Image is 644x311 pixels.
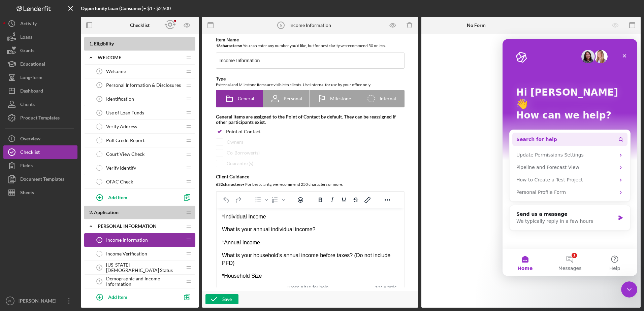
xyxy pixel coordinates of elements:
[5,5,182,206] body: Rich Text Area. Press ALT-0 for help.
[3,294,77,308] button: KH[PERSON_NAME]
[20,145,40,161] div: Checklist
[252,195,269,205] div: Bullet list
[99,280,100,283] tspan: 7
[94,41,114,46] span: Eligibility
[222,294,232,304] div: Save
[382,195,393,205] button: Reveal or hide additional toolbar items
[227,161,253,166] div: Guarantor(s)
[20,71,42,86] div: Long-Term
[130,23,150,28] b: Checklist
[3,57,77,71] button: Educational
[98,223,182,229] div: Personal Information
[3,84,77,98] button: Dashboard
[106,138,144,143] span: Pull Credit Report
[3,132,77,145] button: Overview
[205,294,238,304] button: Save
[216,181,405,188] div: For best clarity, we recommend 250 characters or more.
[20,111,60,126] div: Product Templates
[89,41,93,46] span: 1 .
[20,17,37,32] div: Activity
[106,237,148,243] span: Income Information
[108,191,127,204] div: Add Item
[338,195,350,205] button: Underline
[5,5,182,13] p: *Individual Income
[91,191,179,204] button: Add Item
[3,98,77,111] a: Clients
[20,98,35,113] div: Clients
[216,174,405,179] div: Client Guidance
[3,71,77,84] a: Long-Term
[227,150,260,155] div: Co-Borrower(s)
[380,96,396,101] span: Internal
[3,172,77,186] a: Document Templates
[3,159,77,172] button: Fields
[3,17,77,30] button: Activity
[5,65,182,72] p: *Household Size
[326,195,338,205] button: Italic
[94,209,119,215] span: Application
[106,251,147,256] span: Income Verification
[180,18,195,33] button: Preview as
[20,159,33,174] div: Fields
[20,57,45,72] div: Educational
[216,114,405,125] div: General items are assigned to the Point of Contact by default. They can be reassigned if other pa...
[91,290,179,304] button: Add Item
[106,262,182,273] span: [US_STATE][DEMOGRAPHIC_DATA] Status
[227,139,243,145] div: Owners
[467,23,486,28] b: No Form
[3,111,77,125] a: Product Templates
[278,285,337,290] div: Press Alt+0 for help
[216,76,405,81] div: Type
[5,44,182,59] p: What is your household's annual income before taxes? (Do not include PFD)
[375,285,397,290] button: 104 words
[106,276,182,287] span: Demographic and Income Information
[315,195,326,205] button: Bold
[106,165,136,171] span: Verify Identify
[269,195,286,205] div: Numbered list
[3,186,77,199] button: Sheets
[98,55,182,60] div: Welcome
[5,18,182,26] p: What is your annual individual income?
[3,30,77,44] button: Loans
[99,83,100,87] tspan: 2
[3,145,77,159] button: Checklist
[3,44,77,57] button: Grants
[20,30,32,45] div: Loans
[20,172,64,187] div: Document Templates
[89,209,93,215] span: 2 .
[5,31,182,39] p: *Annual Income
[81,5,143,11] b: Opportunity Loan (Consumer)
[106,179,133,184] span: OFAC Check
[216,42,405,49] div: You can enter any number you'd like, but for best clarity we recommend 50 or less.
[216,43,242,48] b: 18 character s •
[99,97,100,101] tspan: 3
[106,151,144,157] span: Court View Check
[226,129,261,134] div: Point of Contact
[362,195,373,205] button: Insert/edit link
[221,195,232,205] button: Undo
